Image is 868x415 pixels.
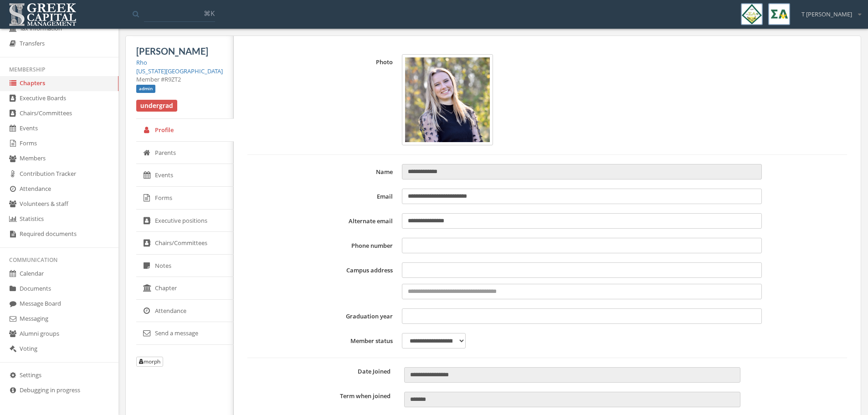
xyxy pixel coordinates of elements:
label: Photo [247,54,397,145]
button: morph [136,357,163,367]
a: Attendance [136,300,234,323]
span: undergrad [136,100,177,112]
label: Campus address [247,262,397,299]
span: ⌘K [204,9,215,18]
a: Executive positions [136,210,234,232]
span: T [PERSON_NAME] [801,10,852,19]
span: admin [136,85,155,93]
label: Alternate email [247,213,397,229]
a: Rho [136,58,147,67]
span: R9ZT2 [164,75,181,83]
a: [US_STATE][GEOGRAPHIC_DATA] [136,67,223,75]
label: Phone number [247,238,397,253]
a: Profile [136,119,234,142]
div: T [PERSON_NAME] [796,3,861,19]
a: Parents [136,142,234,164]
a: Send a message [136,322,234,345]
a: Events [136,164,234,187]
label: Email [247,189,397,204]
a: Notes [136,255,234,277]
div: Member # [136,75,223,84]
label: Member status [247,333,397,348]
label: Date Joined [247,367,397,376]
a: Chairs/Committees [136,232,234,255]
label: Graduation year [247,308,397,324]
a: Chapter [136,277,234,300]
label: Name [247,164,397,179]
label: Term when joined [247,392,397,400]
a: Forms [136,187,234,210]
span: [PERSON_NAME] [136,46,208,56]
